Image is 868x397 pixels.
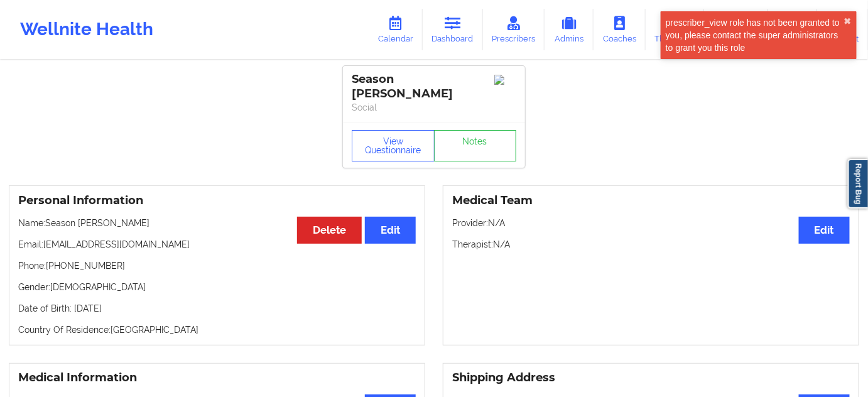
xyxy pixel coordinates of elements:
[452,371,850,385] h3: Shipping Address
[452,193,850,208] h3: Medical Team
[594,9,646,50] a: Coaches
[18,371,416,385] h3: Medical Information
[452,217,850,229] p: Provider: N/A
[18,302,416,315] p: Date of Birth: [DATE]
[18,259,416,272] p: Phone: [PHONE_NUMBER]
[18,217,416,229] p: Name: Season [PERSON_NAME]
[483,9,545,50] a: Prescribers
[352,72,516,101] div: Season [PERSON_NAME]
[352,101,516,114] p: Social
[848,159,868,209] a: Report Bug
[369,9,423,50] a: Calendar
[844,16,852,26] button: close
[452,238,850,251] p: Therapist: N/A
[18,324,416,336] p: Country Of Residence: [GEOGRAPHIC_DATA]
[352,130,435,161] button: View Questionnaire
[297,217,362,244] button: Delete
[18,238,416,251] p: Email: [EMAIL_ADDRESS][DOMAIN_NAME]
[799,217,850,244] button: Edit
[545,9,594,50] a: Admins
[18,193,416,208] h3: Personal Information
[494,75,516,85] img: Image%2Fplaceholer-image.png
[666,16,844,54] div: prescriber_view role has not been granted to you, please contact the super administrators to gran...
[423,9,483,50] a: Dashboard
[18,281,416,293] p: Gender: [DEMOGRAPHIC_DATA]
[365,217,416,244] button: Edit
[646,9,704,50] a: Therapists
[434,130,517,161] a: Notes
